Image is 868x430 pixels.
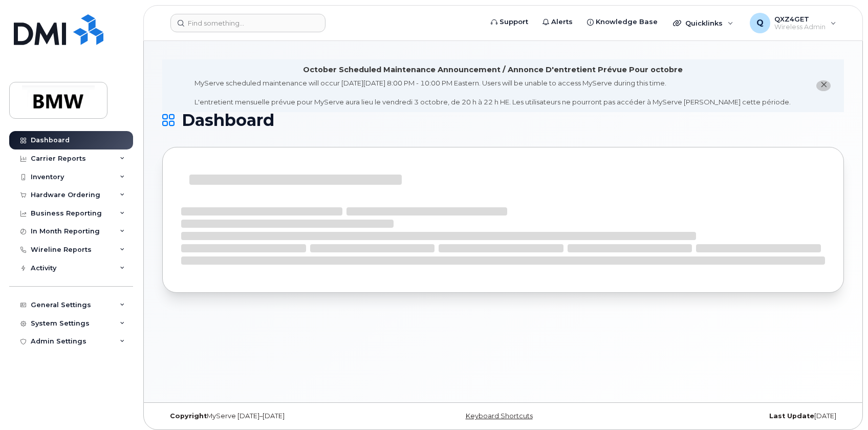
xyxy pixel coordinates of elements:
[162,412,389,420] div: MyServe [DATE]–[DATE]
[466,412,533,420] a: Keyboard Shortcuts
[194,78,791,107] div: MyServe scheduled maintenance will occur [DATE][DATE] 8:00 PM - 10:00 PM Eastern. Users will be u...
[182,113,274,128] span: Dashboard
[769,412,814,420] strong: Last Update
[816,80,831,91] button: close notification
[617,412,844,420] div: [DATE]
[170,412,207,420] strong: Copyright
[303,64,683,75] div: October Scheduled Maintenance Announcement / Annonce D'entretient Prévue Pour octobre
